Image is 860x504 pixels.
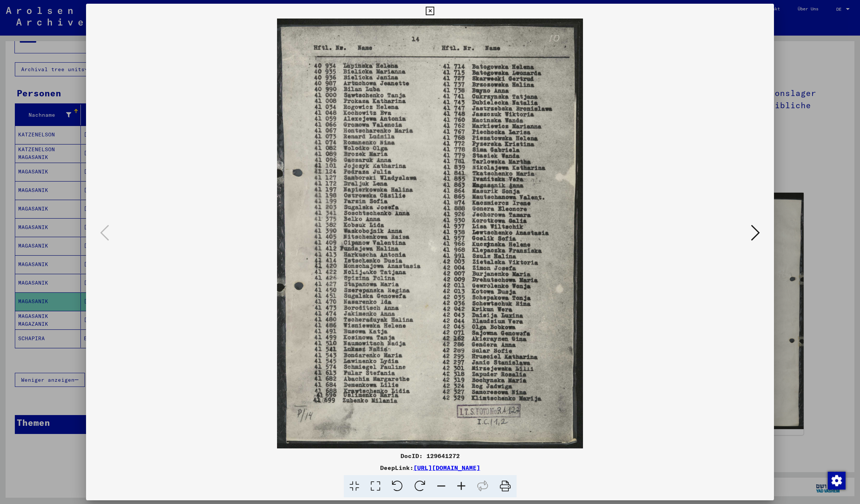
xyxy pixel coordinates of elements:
img: Zustimmung ändern [828,472,846,490]
a: [URL][DOMAIN_NAME] [413,464,480,471]
div: Zustimmung ändern [827,471,845,489]
img: 001.jpg [111,19,749,448]
div: DeepLink: [86,463,774,472]
div: DocID: 129641272 [86,451,774,460]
